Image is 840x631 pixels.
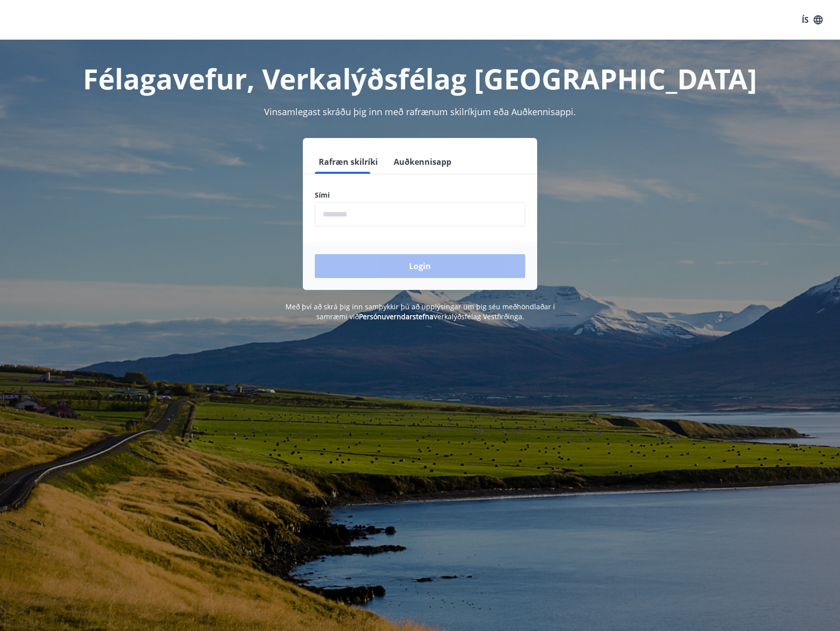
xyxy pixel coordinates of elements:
[74,60,766,97] h1: Félagavefur, Verkalýðsfélag [GEOGRAPHIC_DATA]
[315,190,525,200] label: Sími
[796,11,828,29] button: ÍS
[315,150,382,174] button: Rafræn skilríki
[390,150,455,174] button: Auðkennisapp
[359,312,433,321] a: Persónuverndarstefna
[285,302,555,321] span: Með því að skrá þig inn samþykkir þú að upplýsingar um þig séu meðhöndlaðar í samræmi við Verkalý...
[264,106,576,118] span: Vinsamlegast skráðu þig inn með rafrænum skilríkjum eða Auðkennisappi.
